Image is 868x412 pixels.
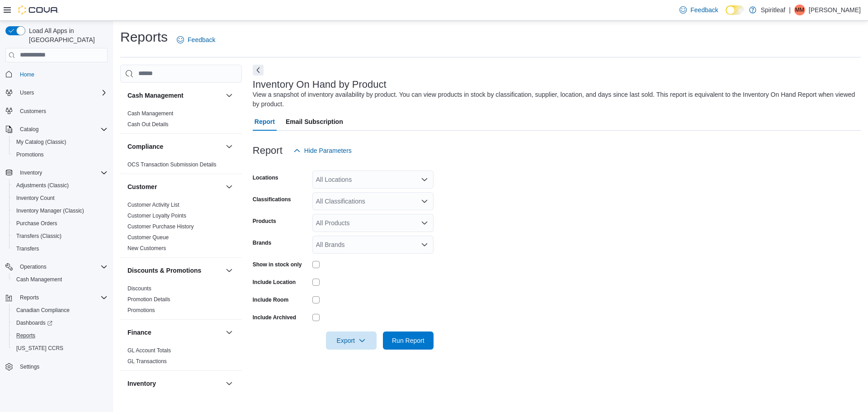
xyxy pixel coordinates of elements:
button: Run Report [383,331,434,350]
span: Dashboards [16,319,52,327]
a: Settings [16,361,43,372]
span: Reports [16,332,35,339]
button: Next [253,65,264,76]
span: Cash Management [16,276,62,283]
label: Include Location [253,279,296,286]
span: New Customers [127,245,166,252]
span: Adjustments (Classic) [13,180,108,191]
span: Canadian Compliance [16,307,70,314]
span: Users [20,89,34,96]
span: [US_STATE] CCRS [16,345,63,352]
label: Products [253,218,276,225]
button: Open list of options [421,241,428,248]
span: Catalog [20,126,38,133]
span: Reports [20,294,39,301]
span: Transfers [13,243,108,254]
button: Hide Parameters [290,142,355,160]
span: Customer Loyalty Points [127,212,186,219]
button: Open list of options [421,219,428,227]
span: Cash Management [13,274,108,285]
span: GL Transactions [127,358,167,365]
p: Spiritleaf [761,5,785,15]
a: Home [16,69,38,80]
span: Catalog [16,124,108,135]
span: Purchase Orders [16,220,57,227]
button: Home [2,68,111,81]
a: Cash Management [13,274,66,285]
label: Include Archived [253,314,296,321]
button: Open list of options [421,198,428,205]
a: GL Transactions [127,358,167,365]
span: Settings [20,363,39,370]
label: Include Room [253,296,288,303]
button: Reports [9,329,111,342]
button: Catalog [16,124,42,135]
a: Transfers (Classic) [13,231,65,242]
a: Inventory Count [13,193,58,204]
span: Promotions [13,149,108,160]
span: Operations [20,263,47,270]
span: Load All Apps in [GEOGRAPHIC_DATA] [25,26,108,44]
span: Users [16,87,108,98]
a: My Catalog (Classic) [13,137,70,147]
span: Inventory Manager (Classic) [16,207,84,214]
button: Cash Management [224,90,235,101]
h1: Reports [120,28,168,46]
h3: Discounts & Promotions [127,266,201,275]
p: | [789,5,791,15]
a: Canadian Compliance [13,305,73,316]
label: Brands [253,239,271,246]
a: Dashboards [9,317,111,329]
button: Customer [224,181,235,192]
span: Cash Out Details [127,121,169,128]
a: Purchase Orders [13,218,61,229]
span: Dashboards [13,317,108,328]
span: OCS Transaction Submission Details [127,161,217,168]
label: Classifications [253,196,291,203]
label: Locations [253,174,278,181]
div: Finance [120,345,242,370]
button: Reports [2,291,111,304]
h3: Report [253,145,283,156]
h3: Inventory On Hand by Product [253,79,387,90]
button: Customer [127,182,222,191]
span: Feedback [188,35,215,44]
button: Inventory Manager (Classic) [9,204,111,217]
div: Cash Management [120,108,242,133]
a: GL Account Totals [127,347,171,354]
span: Inventory Count [16,194,55,202]
span: Inventory [16,167,108,178]
button: Cash Management [127,91,222,100]
h3: Compliance [127,142,163,151]
span: Transfers (Classic) [16,232,61,240]
button: Compliance [224,141,235,152]
span: Feedback [690,5,718,14]
button: Transfers (Classic) [9,230,111,242]
a: Customer Loyalty Points [127,213,186,219]
span: Promotion Details [127,296,170,303]
button: Open list of options [421,176,428,183]
span: Adjustments (Classic) [16,182,69,189]
span: Transfers [16,245,39,252]
button: My Catalog (Classic) [9,136,111,148]
span: Canadian Compliance [13,305,108,316]
span: My Catalog (Classic) [16,138,66,146]
button: Inventory [127,379,222,388]
span: Customer Queue [127,234,169,241]
button: Adjustments (Classic) [9,179,111,192]
button: Export [326,331,377,350]
span: Cash Management [127,110,173,117]
button: Canadian Compliance [9,304,111,317]
a: Customers [16,106,50,117]
a: Dashboards [13,317,56,328]
span: Hide Parameters [304,146,352,155]
a: Reports [13,330,39,341]
label: Show in stock only [253,261,302,268]
span: Dark Mode [726,15,726,15]
span: Operations [16,261,108,272]
button: Compliance [127,142,222,151]
h3: Finance [127,328,151,337]
button: Inventory Count [9,192,111,204]
a: New Customers [127,245,166,251]
a: Promotions [13,149,47,160]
